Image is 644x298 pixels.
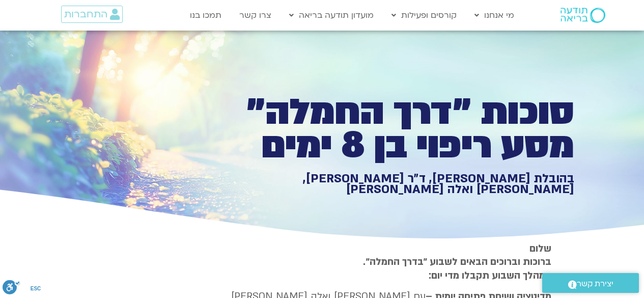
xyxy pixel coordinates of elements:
a: התחברות [61,6,123,23]
h1: סוכות ״דרך החמלה״ מסע ריפוי בן 8 ימים [221,96,574,162]
a: קורסים ופעילות [386,6,462,25]
strong: ברוכות וברוכים הבאים לשבוע ״בדרך החמלה״. במהלך השבוע תקבלו מדי יום: [363,255,551,282]
a: צרו קשר [234,6,276,25]
span: יצירת קשר [577,277,613,291]
span: התחברות [64,9,107,20]
strong: שלום [529,242,551,255]
a: תמכו בנו [185,6,227,25]
a: מי אנחנו [469,6,519,25]
a: מועדון תודעה בריאה [284,6,379,25]
a: יצירת קשר [542,273,639,293]
h1: בהובלת [PERSON_NAME], ד״ר [PERSON_NAME], [PERSON_NAME] ואלה [PERSON_NAME] [221,173,574,195]
img: תודעה בריאה [561,8,605,23]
